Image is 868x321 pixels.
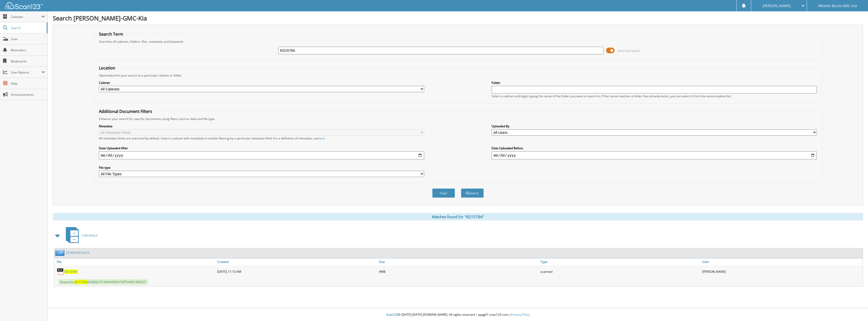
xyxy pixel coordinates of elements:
[96,73,820,78] div: Optionally limit your search to a particular cabinet or folder
[216,258,378,265] a: Created
[386,312,398,317] span: Scan123
[58,279,148,285] span: Keywords: DGB66279 MANHEIM PORTLAND 080525
[11,81,45,86] span: Help
[11,26,44,30] span: Search
[74,280,88,284] span: KD1578A
[818,4,857,7] span: Weston Buick-GMC-Kia
[539,266,701,277] div: scanned
[99,146,424,150] label: Date Uploaded After
[701,266,863,277] div: [PERSON_NAME]
[492,124,817,128] label: Uploaded By
[11,92,45,97] span: Announcements
[99,124,424,128] label: Metadata
[53,14,863,22] h1: Search [PERSON_NAME]-GMC-Kia
[11,59,45,63] span: Bookmarks
[96,109,155,114] legend: Additional Document Filters
[318,136,325,140] a: here
[96,31,126,37] legend: Search Term
[511,312,530,317] a: Privacy Policy
[48,309,868,321] div: © [DATE]-[DATE] [DOMAIN_NAME]. All rights reserved | appg01-scan123-com |
[96,117,820,121] div: Enhance your search for specific documents using filters such as date and file type.
[96,39,820,44] div: Searches all cabinets, folders, files, metadata, and keywords
[99,81,424,85] label: Cabinet
[617,49,640,53] span: Advanced Search
[99,165,424,170] label: File type
[378,258,539,265] a: Size
[492,146,817,150] label: Date Uploaded Before
[492,81,817,85] label: Folder
[539,258,701,265] a: Type
[216,266,378,277] div: [DATE] 11:13 AM
[492,151,817,159] input: end
[378,266,539,277] div: 9MB
[63,226,98,245] a: CAR DEALS
[55,250,66,256] img: folder2.png
[53,213,863,220] div: Matches found for "KD1578A"
[701,258,863,265] a: User
[11,37,45,41] span: Scan
[99,151,424,159] input: start
[96,65,118,71] legend: Location
[492,94,817,98] div: Select a cabinet and begin typing the name of the folder you want to search in. If the name match...
[11,15,41,19] span: Cabinets
[432,188,455,198] button: Clear
[57,268,64,275] img: PDF.png
[64,269,77,274] a: KD1578A
[11,70,41,75] span: User Reports
[82,233,98,238] span: CAR DEALS
[763,4,791,7] span: [PERSON_NAME]
[5,2,43,9] img: scan123-logo-white.svg
[461,188,484,198] button: Search
[66,251,90,255] a: 25 WHOLESALES
[54,258,216,265] a: File
[99,136,424,140] div: All metadata fields are searched by default. Select a cabinet with metadata to enable filtering b...
[11,48,45,52] span: Reminders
